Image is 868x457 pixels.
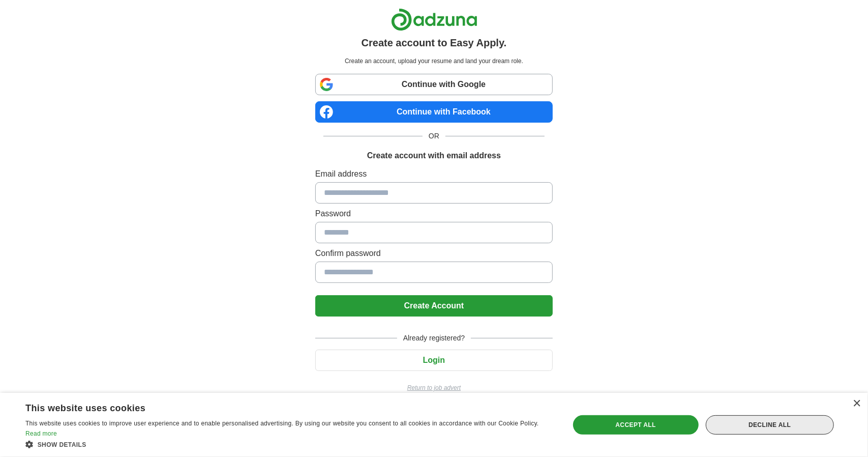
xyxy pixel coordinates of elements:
div: Accept all [573,415,699,435]
a: Continue with Google [315,74,553,95]
label: Password [315,208,553,220]
div: Show details [25,439,553,449]
div: Decline all [706,415,834,435]
span: Already registered? [397,333,471,344]
label: Email address [315,168,553,180]
label: Confirm password [315,247,553,260]
a: Login [315,356,553,364]
p: Create an account, upload your resume and land your dream role. [317,56,551,66]
h1: Create account with email address [367,150,501,162]
a: Read more, opens a new window [25,430,57,437]
div: Close [853,400,860,408]
img: Adzuna logo [391,8,477,31]
a: Return to job advert [315,383,553,392]
h1: Create account to Easy Apply. [362,35,507,50]
span: Show details [38,441,86,448]
button: Login [315,350,553,371]
button: Create Account [315,295,553,317]
a: Continue with Facebook [315,101,553,123]
span: This website uses cookies to improve user experience and to enable personalised advertising. By u... [25,420,539,427]
span: OR [423,131,445,141]
div: This website uses cookies [25,399,528,414]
